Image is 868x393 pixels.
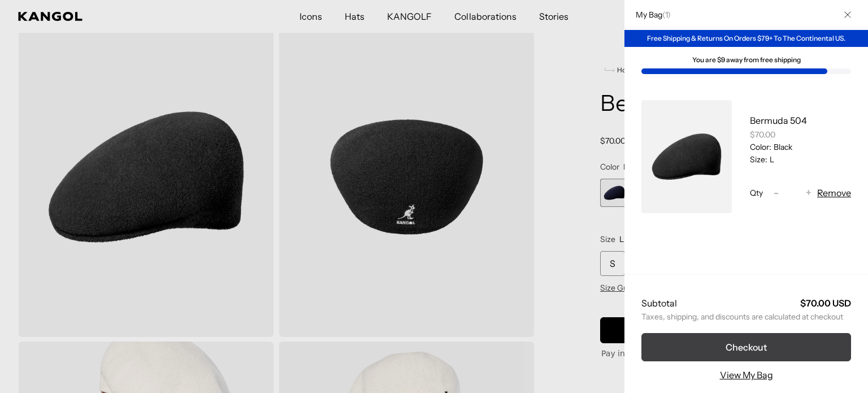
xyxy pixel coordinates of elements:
button: Remove Bermuda 504 - Black / L [817,186,851,200]
dd: Black [771,142,792,152]
span: ( ) [662,10,671,20]
button: Checkout [641,333,851,361]
button: + [800,186,817,200]
strong: $70.00 USD [800,297,851,309]
span: + [806,185,811,201]
span: - [774,185,779,201]
h2: My Bag [630,10,671,20]
dt: Size: [750,154,767,165]
input: Quantity for Bermuda 504 [784,186,800,200]
dt: Color: [750,142,771,152]
div: Free Shipping & Returns On Orders $79+ To The Continental US. [624,30,868,47]
a: Bermuda 504 [750,115,807,126]
small: Taxes, shipping, and discounts are calculated at checkout [641,312,851,322]
button: - [767,186,784,200]
dd: L [767,154,774,165]
h2: Subtotal [641,297,677,309]
span: 1 [665,10,667,20]
div: You are $9 away from free shipping [641,56,851,64]
span: Qty [750,188,763,198]
a: View My Bag [720,368,773,382]
div: $70.00 [750,129,851,140]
